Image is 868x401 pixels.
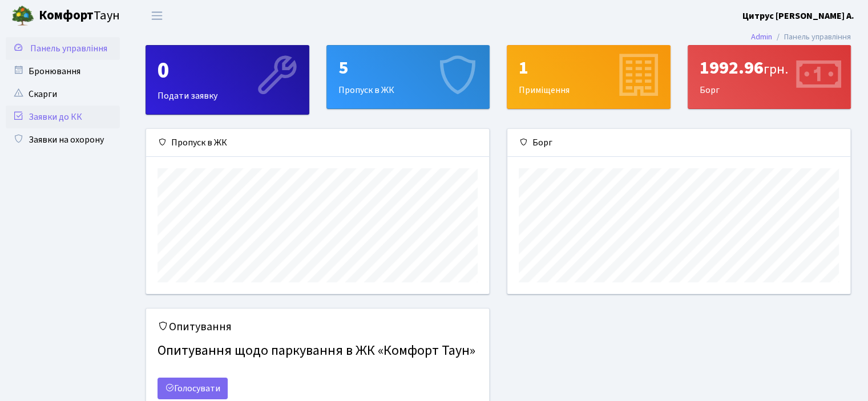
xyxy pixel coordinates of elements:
[519,57,659,79] div: 1
[507,129,850,157] div: Борг
[158,320,478,334] h5: Опитування
[146,46,309,114] div: Подати заявку
[30,42,107,55] span: Панель управління
[158,338,478,364] h4: Опитування щодо паркування в ЖК «Комфорт Таун»
[143,6,171,25] button: Переключити навігацію
[6,60,120,83] a: Бронювання
[39,6,120,26] span: Таун
[6,83,120,106] a: Скарги
[6,128,120,151] a: Заявки на охорону
[146,129,489,157] div: Пропуск в ЖК
[688,46,851,108] div: Борг
[772,31,851,43] li: Панель управління
[742,10,854,22] b: Цитрус [PERSON_NAME] А.
[146,45,309,115] a: 0Подати заявку
[327,46,490,108] div: Пропуск в ЖК
[751,31,772,43] a: Admin
[326,45,490,109] a: 5Пропуск в ЖК
[6,37,120,60] a: Панель управління
[700,57,839,79] div: 1992.96
[11,5,34,27] img: logo.png
[742,9,854,23] a: Цитрус [PERSON_NAME] А.
[734,25,868,49] nav: breadcrumb
[338,57,478,79] div: 5
[764,59,788,79] span: грн.
[39,6,94,25] b: Комфорт
[158,57,297,84] div: 0
[507,45,671,109] a: 1Приміщення
[6,106,120,128] a: Заявки до КК
[507,46,670,108] div: Приміщення
[158,378,228,399] a: Голосувати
